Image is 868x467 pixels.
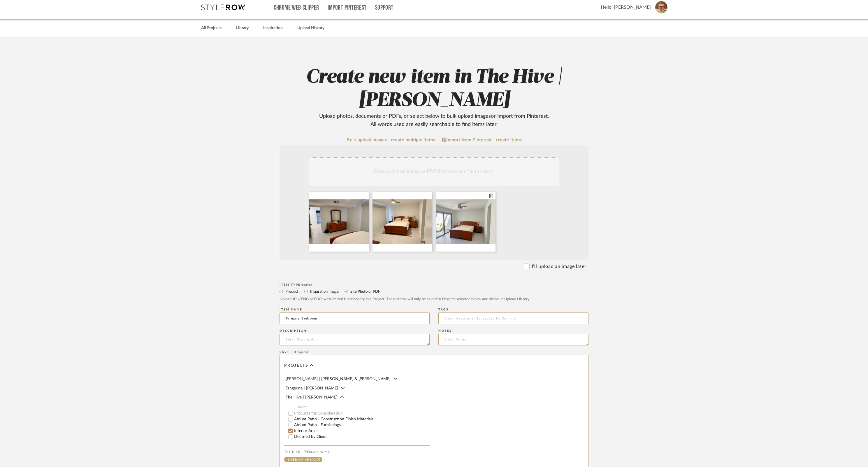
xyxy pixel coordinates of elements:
[601,4,651,11] span: Hello, [PERSON_NAME]
[297,351,308,354] span: required
[438,308,588,311] div: Tags
[286,395,337,399] span: The Hive | [PERSON_NAME]
[442,137,522,143] a: Import from Pinterest - create items
[236,24,249,32] a: Library
[280,288,588,295] mat-radio-group: Select item type
[248,66,620,129] h2: Create new item in The Hive | [PERSON_NAME]
[285,288,298,295] label: Product
[280,312,430,324] input: Enter Name
[294,429,430,433] label: Interior Areas
[298,405,430,409] span: ROOM
[328,5,367,10] a: Import Pinterest
[438,329,588,333] div: Notes
[280,283,588,287] div: Item Type
[375,5,393,10] a: Support
[347,138,435,143] a: Bulk upload images - create multiple items
[286,386,338,390] span: Tangerine | [PERSON_NAME]
[294,423,430,427] label: Atrium Patio - Furnishings
[274,5,319,10] a: Chrome Web Clipper
[263,24,283,32] a: Inspiration
[310,288,339,295] label: Inspiration Image
[655,1,667,13] img: avatar
[350,288,380,295] label: Site Photo or PDF
[294,417,430,421] label: Atrium Patio - Construction Finish Materials
[301,283,312,286] span: required
[286,377,391,381] span: [PERSON_NAME] | [PERSON_NAME] & [PERSON_NAME]
[438,312,588,324] input: Enter Keywords, Separated by Commas
[201,24,222,32] a: All Projects
[294,435,430,439] label: Declined by Client
[284,363,308,368] span: Projects
[314,112,554,129] div: Upload photos, documents or PDFs, or select below to bulk upload images or Import from Pinterest ...
[532,263,586,270] label: I'll upload an image later
[287,458,316,461] div: Interior Areas
[280,329,430,333] div: Description
[280,308,430,311] div: Item name
[297,24,324,32] a: Upload History
[280,350,588,354] div: Save To
[284,450,430,454] div: The Hive | [PERSON_NAME]
[280,296,588,302] div: Upload JPG/PNG or PDFs with limited functionality in a Project. These items will only be saved to...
